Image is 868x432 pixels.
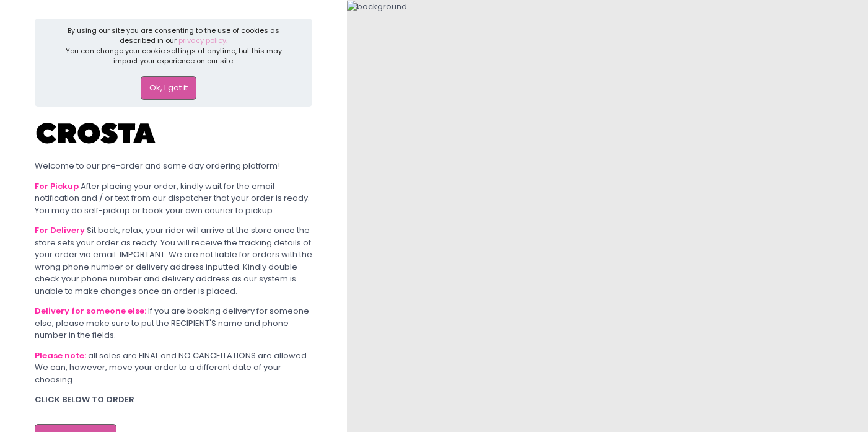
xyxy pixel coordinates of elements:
[35,180,312,217] div: After placing your order, kindly wait for the email notification and / or text from our dispatche...
[35,180,79,192] b: For Pickup
[141,76,196,100] button: Ok, I got it
[35,305,146,317] b: Delivery for someone else:
[35,224,85,236] b: For Delivery
[35,394,312,406] div: CLICK BELOW TO ORDER
[178,35,227,45] a: privacy policy.
[35,305,312,342] div: If you are booking delivery for someone else, please make sure to put the RECIPIENT'S name and ph...
[35,224,312,297] div: Sit back, relax, your rider will arrive at the store once the store sets your order as ready. You...
[35,350,312,386] div: all sales are FINAL and NO CANCELLATIONS are allowed. We can, however, move your order to a diffe...
[35,115,159,152] img: Crosta Pizzeria
[56,25,292,66] div: By using our site you are consenting to the use of cookies as described in our You can change you...
[347,1,407,13] img: background
[35,350,86,361] b: Please note:
[35,160,312,172] div: Welcome to our pre-order and same day ordering platform!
